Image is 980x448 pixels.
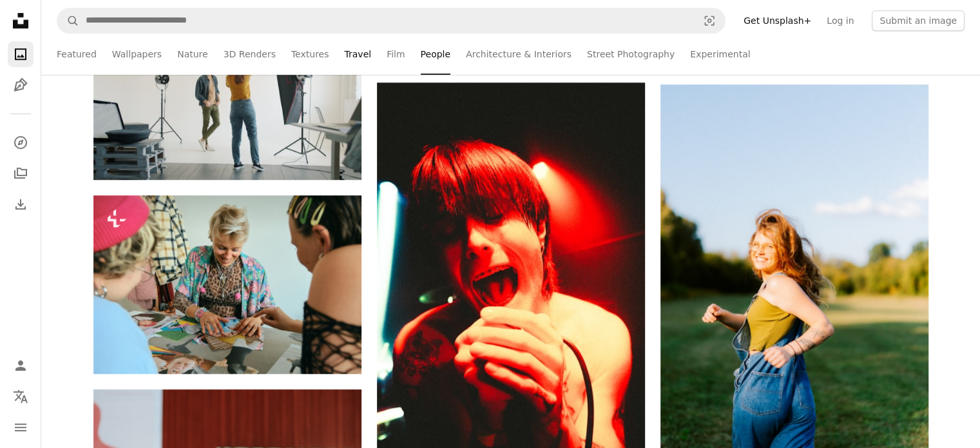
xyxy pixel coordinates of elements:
form: Find visuals sitewide [57,8,725,34]
img: Photographer directing model in a studio setting [93,29,361,180]
a: Illustrations [8,72,34,98]
a: Travel [344,34,371,75]
a: Textures [291,34,329,75]
a: Film [387,34,405,75]
a: Log in / Sign up [8,353,34,378]
a: Log in [819,10,861,31]
a: Home — Unsplash [8,8,34,36]
a: Download History [8,191,34,217]
a: Three people gathered around a table with papers. [93,278,361,290]
a: Photographer directing model in a studio setting [93,99,361,110]
a: Featured [57,34,97,75]
a: Man singing passionately into a microphone [377,277,645,289]
button: Language [8,384,34,409]
a: Explore [8,130,34,155]
a: Street Photography [587,34,675,75]
a: Photos [8,41,34,67]
button: Visual search [694,8,725,33]
a: Collections [8,161,34,186]
a: Nature [177,34,207,75]
button: Search Unsplash [57,8,79,33]
button: Submit an image [872,10,965,31]
a: Young woman in overalls running in a grassy field. [660,280,928,291]
a: 3D Renders [224,34,276,75]
img: Three people gathered around a table with papers. [93,195,361,374]
button: Menu [8,414,34,440]
a: Architecture & Interiors [466,34,572,75]
a: Experimental [690,34,750,75]
a: Wallpapers [112,34,162,75]
a: Get Unsplash+ [736,10,819,31]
